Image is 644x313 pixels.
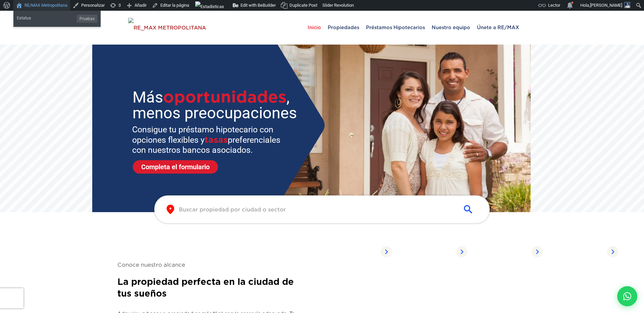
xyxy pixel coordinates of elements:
[607,246,618,257] img: Arrow Right
[363,17,428,38] span: Préstamos Hipotecarios
[117,276,305,299] h2: La propiedad perfecta en la ciudad de tus sueños
[304,11,324,44] a: Inicio
[77,15,97,23] span: Pruebas
[163,87,286,106] span: oportunidades
[474,11,523,44] a: Únete a RE/MAX
[531,246,543,257] img: Arrow Right
[476,244,531,259] span: Propiedades listadas
[133,160,218,174] a: Completa el formulario
[13,11,101,27] ul: RE/MAX Metropolitana
[474,17,523,38] span: Únete a RE/MAX
[380,246,392,257] img: Arrow Right
[179,206,454,213] input: Buscar propiedad por ciudad o sector
[128,18,206,38] img: RE_MAX METROPOLITANA
[117,261,305,269] span: Conoce nuestro alcance
[324,17,363,38] span: Propiedades
[304,17,324,38] span: Inicio
[132,125,286,155] sr7-txt: Consigue tu préstamo hipotecario con opciones flexibles y preferenciales con nuestros bancos asoc...
[17,13,31,23] span: Estatus
[132,89,300,121] sr7-txt: Más , menos preocupaciones
[428,17,474,38] span: Nuestro equipo
[428,11,474,44] a: Nuestro equipo
[195,1,224,12] img: Visitas de 48 horas. Haz clic para ver más estadísticas del sitio.
[325,244,380,259] span: Propiedades listadas
[205,135,228,145] span: tasas
[551,244,607,259] span: Propiedades listadas
[322,3,354,8] span: Slider Revolution
[128,11,206,44] a: RE/MAX Metropolitana
[456,246,467,257] img: Arrow Right
[363,11,428,44] a: Préstamos Hipotecarios
[324,11,363,44] a: Propiedades
[400,244,456,259] span: Propiedades listadas
[590,3,622,8] span: [PERSON_NAME]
